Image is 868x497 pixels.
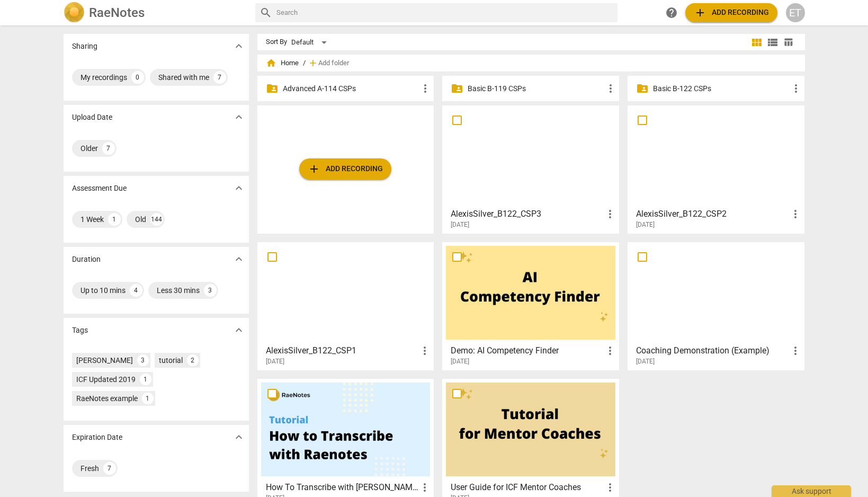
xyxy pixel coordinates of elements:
button: Show more [231,109,247,125]
p: Sharing [72,41,97,52]
p: Basic B-122 CSPs [653,83,790,94]
span: [DATE] [636,220,655,229]
span: expand_more [232,111,245,123]
a: AlexisSilver_B122_CSP1[DATE] [261,246,431,366]
span: more_vert [604,82,617,95]
a: Coaching Demonstration (Example)[DATE] [631,246,801,366]
p: Duration [72,254,101,265]
div: 144 [150,213,163,226]
span: expand_more [232,431,245,443]
div: 7 [213,71,226,84]
div: 7 [103,462,116,475]
div: 1 [142,393,154,404]
span: [DATE] [636,357,655,366]
button: Show more [231,180,247,196]
span: more_vert [789,344,802,357]
span: Home [266,58,299,68]
span: [DATE] [451,357,469,366]
span: add [694,6,706,19]
h3: AlexisSilver_B122_CSP1 [266,344,419,357]
p: Basic B-119 CSPs [468,83,604,94]
div: Shared with me [158,72,209,83]
a: AlexisSilver_B122_CSP3[DATE] [446,109,615,229]
button: Upload [685,3,777,22]
h3: AlexisSilver_B122_CSP3 [451,208,604,220]
h3: How To Transcribe with RaeNotes [266,481,419,494]
span: more_vert [418,481,431,494]
button: Show more [231,38,247,54]
span: view_module [750,36,763,49]
div: My recordings [80,72,127,83]
button: Show more [231,322,247,338]
span: search [259,6,272,19]
div: 1 [108,213,121,226]
span: Add recording [308,163,383,175]
div: tutorial [159,355,183,366]
span: view_list [766,36,779,49]
a: AlexisSilver_B122_CSP2[DATE] [631,109,801,229]
span: more_vert [418,344,431,357]
div: 1 [140,374,151,385]
h3: AlexisSilver_B122_CSP2 [636,208,789,220]
p: Expiration Date [72,432,122,443]
span: more_vert [419,82,432,95]
h3: User Guide for ICF Mentor Coaches [451,481,604,494]
div: 3 [137,354,149,366]
span: help [665,6,678,19]
div: 1 Week [80,214,104,225]
div: Sort By [266,38,287,46]
div: 4 [130,284,142,297]
span: Add recording [694,6,769,19]
span: expand_more [232,253,245,265]
button: Table view [781,34,797,50]
span: folder_shared [636,82,649,95]
span: [DATE] [266,357,284,366]
span: expand_more [232,324,245,336]
span: more_vert [604,344,616,357]
div: ICF Updated 2019 [76,374,136,385]
a: Demo: AI Competency Finder[DATE] [446,246,615,366]
p: Assessment Due [72,183,127,194]
button: Tile view [749,34,765,50]
span: more_vert [604,208,616,220]
span: expand_more [232,40,245,52]
p: Advanced A-114 CSPs [283,83,419,94]
button: ET [786,3,805,22]
div: RaeNotes example [76,393,138,404]
div: Old [135,214,146,225]
span: folder_shared [266,82,279,95]
button: List view [765,34,781,50]
span: more_vert [789,208,802,220]
span: more_vert [790,82,802,95]
div: 7 [102,142,115,155]
div: 0 [131,71,144,84]
div: 3 [204,284,217,297]
div: Default [291,34,330,51]
h3: Demo: AI Competency Finder [451,344,604,357]
a: Help [662,3,681,22]
button: Show more [231,251,247,267]
span: home [266,58,276,68]
input: Search [276,4,613,21]
div: Fresh [80,463,99,474]
div: [PERSON_NAME] [76,355,133,366]
div: 2 [187,354,199,366]
span: add [308,58,318,68]
button: Show more [231,429,247,445]
span: more_vert [604,481,616,494]
h2: RaeNotes [89,5,145,20]
div: Up to 10 mins [80,285,126,296]
span: expand_more [232,182,245,194]
a: LogoRaeNotes [64,2,247,23]
span: table_chart [783,37,793,47]
div: Older [80,143,98,154]
p: Tags [72,325,88,336]
p: Upload Date [72,112,112,123]
span: folder_shared [451,82,463,95]
span: add [308,163,320,175]
span: Add folder [318,59,349,67]
button: Upload [299,158,391,180]
span: / [303,59,306,67]
div: Less 30 mins [157,285,200,296]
